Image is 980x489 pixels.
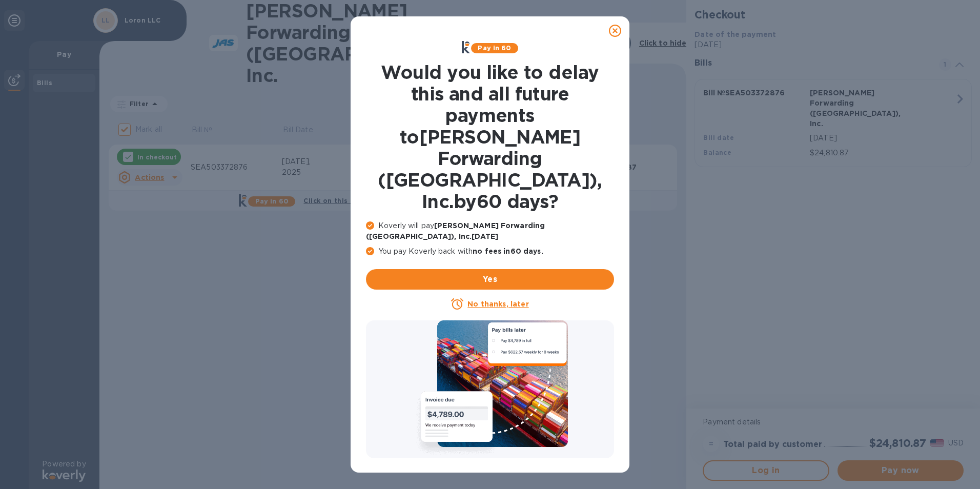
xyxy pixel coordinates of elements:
[366,221,545,240] b: [PERSON_NAME] Forwarding ([GEOGRAPHIC_DATA]), Inc. [DATE]
[478,44,511,52] b: Pay in 60
[473,247,543,255] b: no fees in 60 days .
[374,273,606,286] span: Yes
[366,269,614,290] button: Yes
[366,246,614,257] p: You pay Koverly back with
[366,62,614,212] h1: Would you like to delay this and all future payments to [PERSON_NAME] Forwarding ([GEOGRAPHIC_DAT...
[467,300,528,308] u: No thanks, later
[366,220,614,242] p: Koverly will pay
